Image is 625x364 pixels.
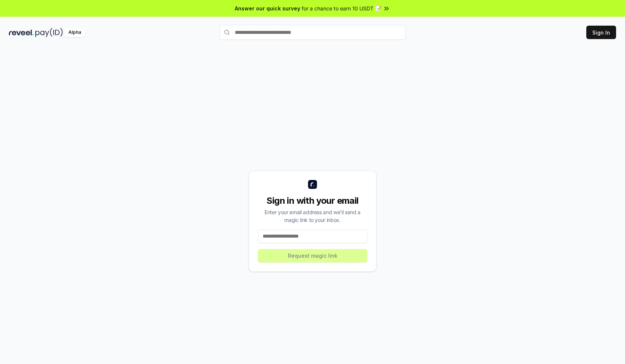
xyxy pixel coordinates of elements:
[258,195,367,207] div: Sign in with your email
[586,26,616,39] button: Sign In
[308,180,317,189] img: logo_small
[9,28,34,37] img: reveel_dark
[64,28,85,37] div: Alpha
[258,208,367,224] div: Enter your email address and we’ll send a magic link to your inbox.
[302,4,381,12] span: for a chance to earn 10 USDT 📝
[235,4,300,12] span: Answer our quick survey
[35,28,63,37] img: pay_id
